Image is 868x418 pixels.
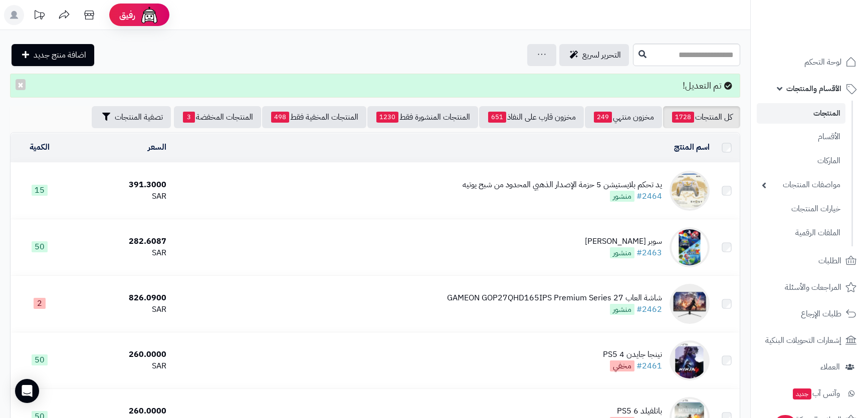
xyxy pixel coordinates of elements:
[670,340,710,380] img: نينجا جايدن 4 PS5
[804,55,841,69] span: لوحة التحكم
[610,304,634,315] span: منشور
[757,150,845,172] a: الماركات
[610,360,634,371] span: مخفي
[670,171,710,211] img: يد تحكم بلايستيشن 5 حزمة الإصدار الذهبي المحدود من شبح يوتيه
[801,307,841,321] span: طلبات الإرجاع
[757,126,845,148] a: الأقسام
[757,275,862,299] a: المراجعات والأسئلة
[636,360,662,372] a: #2461
[183,112,195,123] span: 3
[757,103,845,124] a: المنتجات
[670,284,710,324] img: شاشة العاب GAMEON GOP27QHD165IPS Premium Series 27
[757,198,845,220] a: خيارات المنتجات
[674,141,710,153] a: اسم المنتج
[148,141,166,153] a: السعر
[820,360,840,374] span: العملاء
[92,106,171,128] button: تصفية المنتجات
[32,241,48,252] span: 50
[603,349,662,360] div: نينجا جايدن 4 PS5
[757,355,862,379] a: العملاء
[73,292,166,304] div: 826.0900
[463,179,662,191] div: يد تحكم بلايستيشن 5 حزمة الإصدار الذهبي المحدود من شبح يوتيه
[585,106,662,128] a: مخزون منتهي249
[582,49,621,61] span: التحرير لسريع
[32,354,48,365] span: 50
[73,360,166,372] div: SAR
[73,179,166,191] div: 391.3000
[800,27,858,48] img: logo-2.png
[818,254,841,268] span: الطلبات
[34,49,86,61] span: اضافة منتج جديد
[447,292,662,304] div: شاشة العاب GAMEON GOP27QHD165IPS Premium Series 27
[73,304,166,315] div: SAR
[672,112,694,123] span: 1728
[174,106,261,128] a: المنتجات المخفضة3
[670,227,710,267] img: سوبر ماريو جالاكس نيتندو سويتش
[559,44,629,66] a: التحرير لسريع
[27,5,52,28] a: تحديثات المنصة
[636,247,662,259] a: #2463
[16,79,26,90] button: ×
[792,386,840,400] span: وآتس آب
[376,112,398,123] span: 1230
[271,112,289,123] span: 498
[757,302,862,326] a: طلبات الإرجاع
[610,191,634,202] span: منشور
[610,247,634,258] span: منشور
[793,388,811,399] span: جديد
[610,405,662,417] div: باتلفيلد 6 PS5
[262,106,366,128] a: المنتجات المخفية فقط498
[786,82,841,96] span: الأقسام والمنتجات
[636,303,662,315] a: #2462
[32,185,48,196] span: 15
[585,236,662,247] div: سوبر [PERSON_NAME]
[73,349,166,360] div: 260.0000
[757,328,862,352] a: إشعارات التحويلات البنكية
[115,111,163,123] span: تصفية المنتجات
[10,74,740,98] div: تم التعديل!
[488,112,506,123] span: 651
[636,190,662,202] a: #2464
[15,379,39,403] div: Open Intercom Messenger
[479,106,584,128] a: مخزون قارب على النفاذ651
[12,44,94,66] a: اضافة منتج جديد
[785,280,841,294] span: المراجعات والأسئلة
[73,405,166,417] div: 260.0000
[594,112,612,123] span: 249
[757,249,862,273] a: الطلبات
[765,333,841,347] span: إشعارات التحويلات البنكية
[119,9,135,21] span: رفيق
[73,191,166,202] div: SAR
[757,381,862,405] a: وآتس آبجديد
[757,50,862,74] a: لوحة التحكم
[30,141,50,153] a: الكمية
[73,236,166,247] div: 282.6087
[139,5,159,25] img: ai-face.png
[663,106,740,128] a: كل المنتجات1728
[34,298,46,309] span: 2
[757,174,845,196] a: مواصفات المنتجات
[367,106,478,128] a: المنتجات المنشورة فقط1230
[757,222,845,244] a: الملفات الرقمية
[73,247,166,259] div: SAR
